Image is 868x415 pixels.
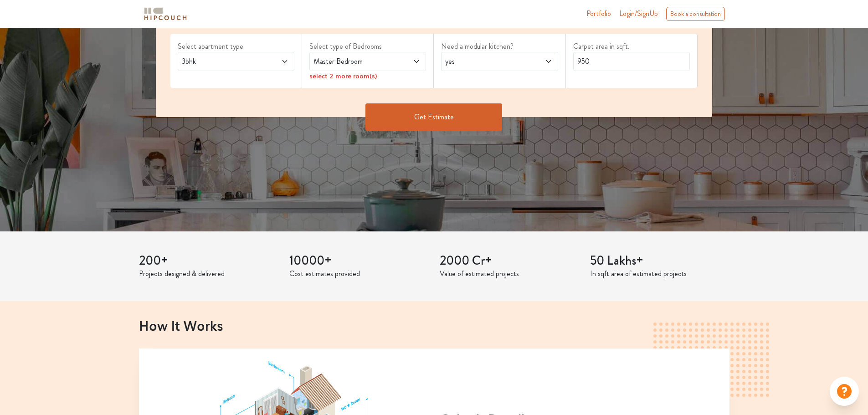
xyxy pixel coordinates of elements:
[443,56,525,67] span: yes
[143,6,188,22] img: logo-horizontal.svg
[139,318,729,333] h2: How It Works
[440,253,579,269] h3: 2000 Cr+
[440,268,579,279] p: Value of estimated projects
[573,52,690,71] input: Enter area sqft
[619,8,658,19] span: Login/SignUp
[590,253,729,269] h3: 50 Lakhs+
[143,4,188,24] span: logo-horizontal.svg
[309,71,426,81] div: select 2 more room(s)
[180,56,262,67] span: 3bhk
[309,41,426,52] label: Select type of Bedrooms
[573,41,690,52] label: Carpet area in sqft.
[365,103,502,131] button: Get Estimate
[590,268,729,279] p: In sqft area of estimated projects
[139,253,278,269] h3: 200+
[586,8,611,19] a: Portfolio
[666,7,725,21] div: Book a consultation
[139,268,278,279] p: Projects designed & delivered
[441,41,558,52] label: Need a modular kitchen?
[289,253,429,269] h3: 10000+
[289,268,429,279] p: Cost estimates provided
[312,56,393,67] span: Master Bedroom
[178,41,294,52] label: Select apartment type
